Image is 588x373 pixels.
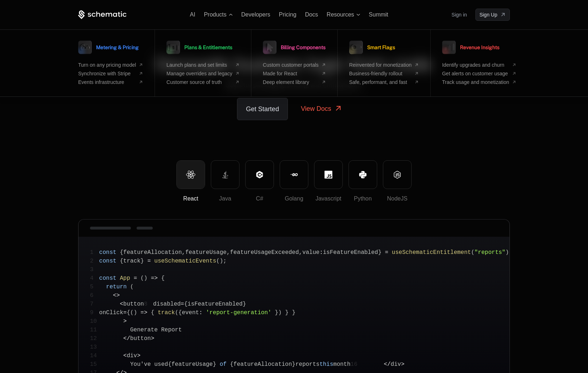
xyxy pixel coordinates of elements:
span: const [99,275,117,282]
span: = [147,258,151,264]
span: ( [175,310,179,316]
a: Reinvented for monetization [349,62,419,68]
div: NodeJS [383,194,411,203]
a: Developers [241,11,270,18]
span: button [130,335,151,342]
span: Synchronize with Stripe [78,71,136,76]
span: button [123,301,144,307]
a: Business-friendly rollout [349,71,419,76]
span: 'report-generation' [206,310,271,316]
span: / [127,335,130,342]
a: AI [190,11,195,18]
span: : [199,310,203,316]
span: Resources [327,11,354,18]
span: 12 [90,334,103,343]
span: Report [161,327,182,333]
span: ) [220,258,223,264]
span: Identify upgrades and churn [442,62,509,68]
span: = [181,301,184,307]
span: featureAllocation [233,361,292,368]
span: Generate [130,327,158,333]
span: track [123,258,141,264]
span: } [292,310,295,316]
span: , [182,249,185,256]
a: View Docs [292,98,351,119]
a: Customer source of truth [166,79,240,85]
span: Plans & Entitlements [184,45,232,50]
span: => [141,310,147,316]
span: Turn on any pricing model [78,62,136,68]
span: Manage overrides and legacy [166,71,232,76]
span: } [275,310,278,316]
span: 've used [141,361,168,368]
span: 9 [90,308,99,317]
div: React [177,194,205,203]
a: Plans & Entitlements [166,38,232,56]
span: Metering & Pricing [96,45,139,50]
span: Made for React [263,71,319,76]
span: < [384,361,387,368]
span: > [123,318,127,325]
span: value [302,249,319,256]
span: { [184,301,188,307]
span: div [391,361,401,368]
span: ( [130,284,134,290]
span: 13 [90,343,103,351]
span: Revenue Insights [460,45,499,50]
a: Launch plans and set limits [166,62,240,68]
span: } [378,249,381,256]
span: ( [141,275,144,282]
button: NodeJS [383,160,412,189]
span: ) [278,310,282,316]
span: Products [204,11,227,18]
span: useSchematicEvents [154,258,216,264]
a: Summit [369,11,388,18]
span: / [387,361,391,368]
span: Safe, performant, and fast [349,79,412,85]
span: 4 [90,274,99,283]
span: < [113,292,117,299]
a: Get alerts on customer usage [442,71,516,76]
button: Javascript [314,160,343,189]
a: Track usage and monetization [442,79,516,85]
span: 10 [90,317,103,326]
span: of [220,361,227,368]
span: Get alerts on customer usage [442,71,509,76]
a: Turn on any pricing model [78,62,143,68]
span: { [168,361,172,368]
div: C# [246,194,274,203]
span: 5 [90,283,99,291]
span: ( [216,258,220,264]
a: Revenue Insights [442,38,499,56]
div: Java [211,194,239,203]
span: const [99,258,117,264]
a: Safe, performant, and fast [349,79,419,85]
span: onClick [99,310,123,316]
button: C# [245,160,274,189]
span: Launch plans and set limits [166,62,232,68]
span: = [385,249,389,256]
span: : [319,249,323,256]
span: featureUsage [185,249,227,256]
span: Track usage and monetization [442,79,509,85]
a: Identify upgrades and churn [442,62,516,68]
span: 1 [90,248,99,257]
span: 7 [90,300,99,308]
span: Business-friendly rollout [349,71,412,76]
span: { [230,361,233,368]
span: { [161,275,165,282]
span: > [137,353,141,359]
span: useSchematicEntitlement [392,249,471,256]
span: { [151,310,155,316]
span: App [120,275,130,282]
span: isFeatureEnabled [323,249,378,256]
span: ; [509,249,512,256]
span: } [213,361,216,368]
span: < [120,301,123,307]
span: = [123,310,127,316]
span: Smart Flags [367,45,395,50]
span: Customer source of truth [166,79,232,85]
span: } [292,361,295,368]
a: Sign in [451,9,467,20]
a: Pricing [279,11,297,18]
